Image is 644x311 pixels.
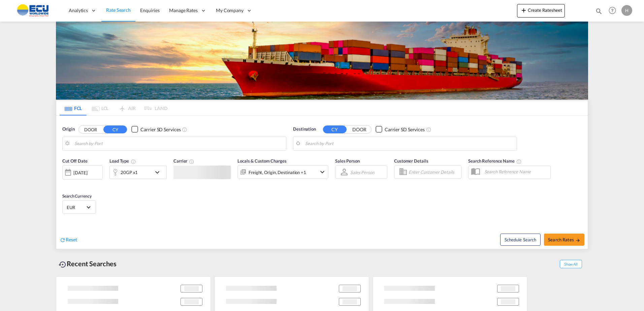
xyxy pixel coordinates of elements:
span: Load Type [109,158,136,164]
md-icon: Unchecked: Search for CY (Container Yard) services for all selected carriers.Checked : Search for... [182,127,187,132]
div: Origin DOOR CY Checkbox No InkUnchecked: Search for CY (Container Yard) services for all selected... [56,116,588,249]
span: Cut Off Date [62,158,88,164]
md-icon: The selected Trucker/Carrierwill be displayed in the rate results If the rates are from another f... [189,159,194,164]
md-datepicker: Select [62,179,67,188]
span: Search Reference Name [468,158,522,164]
button: DOOR [348,126,371,133]
md-icon: icon-chevron-down [318,168,326,176]
div: icon-refreshReset [60,236,77,244]
md-icon: Unchecked: Search for CY (Container Yard) services for all selected carriers.Checked : Search for... [426,127,431,132]
div: 20GP x1icon-chevron-down [109,166,167,179]
md-select: Sales Person [350,167,375,177]
button: icon-plus 400-fgCreate Ratesheet [517,4,565,18]
div: [DATE] [62,165,103,179]
span: Help [607,5,618,16]
md-icon: icon-magnify [595,7,603,15]
md-pagination-wrapper: Use the left and right arrow keys to navigate between tabs [60,101,167,115]
span: Sales Person [335,158,360,164]
md-icon: Your search will be saved by the below given name [516,159,522,164]
div: [DATE] [73,170,87,176]
div: H [621,5,632,16]
img: LCL+%26+FCL+BACKGROUND.png [56,22,588,100]
md-icon: icon-information-outline [131,159,136,164]
md-icon: icon-arrow-right [576,238,580,243]
span: Analytics [69,7,88,14]
span: Search Rates [548,237,580,242]
div: Help [607,5,621,17]
span: EUR [67,204,86,210]
input: Search Reference Name [481,167,550,177]
input: Search by Port [305,139,513,149]
div: icon-magnify [595,7,603,18]
md-icon: icon-backup-restore [59,261,67,269]
img: 6cccb1402a9411edb762cf9624ab9cda.png [10,3,56,18]
span: Customer Details [394,158,428,164]
div: Carrier SD Services [385,126,425,133]
md-icon: icon-refresh [60,237,66,243]
md-checkbox: Checkbox No Ink [376,126,425,133]
div: Recent Searches [56,256,119,271]
span: Carrier [173,158,194,164]
span: Enquiries [140,7,160,13]
span: Destination [293,126,316,133]
md-icon: icon-chevron-down [153,168,165,176]
button: CY [103,126,127,133]
button: Search Ratesicon-arrow-right [544,234,584,246]
md-icon: icon-plus 400-fg [520,6,528,14]
span: Search Currency [62,194,92,199]
md-checkbox: Checkbox No Ink [131,126,181,133]
button: DOOR [79,126,102,133]
span: Show All [560,260,582,268]
span: Origin [62,126,74,133]
md-select: Select Currency: € EUREuro [66,202,92,212]
button: CY [323,126,347,133]
div: Carrier SD Services [140,126,181,133]
input: Search by Port [74,139,283,149]
span: Rate Search [106,7,131,13]
div: Freight Origin Destination Factory Stuffing [249,168,306,177]
span: Locals & Custom Charges [237,158,287,164]
span: Reset [66,237,77,242]
div: 20GP x1 [121,168,138,177]
div: Freight Origin Destination Factory Stuffingicon-chevron-down [237,165,328,179]
input: Enter Customer Details [409,167,459,177]
span: My Company [216,7,244,14]
button: Note: By default Schedule search will only considerorigin ports, destination ports and cut off da... [500,234,541,246]
md-tab-item: FCL [60,101,87,115]
span: Manage Rates [169,7,198,14]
